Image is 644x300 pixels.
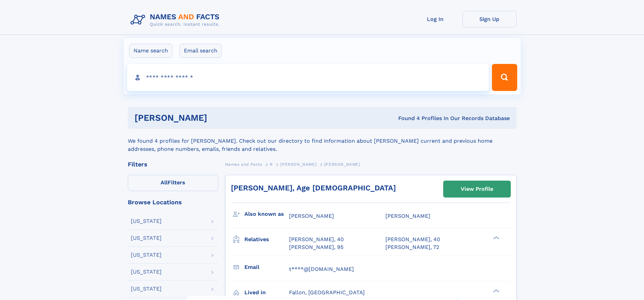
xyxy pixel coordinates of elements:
[244,208,289,220] h3: Also known as
[492,64,517,91] button: Search Button
[225,160,262,168] a: Names and Facts
[128,175,218,191] label: Filters
[385,213,430,219] span: [PERSON_NAME]
[244,287,289,298] h3: Lived in
[244,261,289,273] h3: Email
[180,44,222,58] label: Email search
[161,179,168,186] span: All
[462,11,517,27] a: Sign Up
[128,11,225,29] img: Logo Names and Facts
[408,11,462,27] a: Log In
[444,181,510,197] a: View Profile
[289,244,343,251] a: [PERSON_NAME], 95
[492,289,500,293] div: ❯
[131,252,162,258] div: [US_STATE]
[385,236,440,243] a: [PERSON_NAME], 40
[492,236,500,240] div: ❯
[461,181,493,197] div: View Profile
[131,286,162,292] div: [US_STATE]
[131,218,162,224] div: [US_STATE]
[289,289,365,296] span: Fallon, [GEOGRAPHIC_DATA]
[131,235,162,241] div: [US_STATE]
[324,162,360,167] span: [PERSON_NAME]
[244,234,289,245] h3: Relatives
[128,161,218,167] div: Filters
[131,269,162,275] div: [US_STATE]
[289,236,344,243] a: [PERSON_NAME], 40
[280,160,316,168] a: [PERSON_NAME]
[129,44,172,58] label: Name search
[231,184,396,192] a: [PERSON_NAME], Age [DEMOGRAPHIC_DATA]
[270,160,273,168] a: R
[135,114,303,122] h1: [PERSON_NAME]
[128,199,218,205] div: Browse Locations
[270,162,273,167] span: R
[289,213,334,219] span: [PERSON_NAME]
[128,129,517,153] div: We found 4 profiles for [PERSON_NAME]. Check out our directory to find information about [PERSON_...
[127,64,489,91] input: search input
[385,244,439,251] a: [PERSON_NAME], 72
[280,162,316,167] span: [PERSON_NAME]
[303,115,510,122] div: Found 4 Profiles In Our Records Database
